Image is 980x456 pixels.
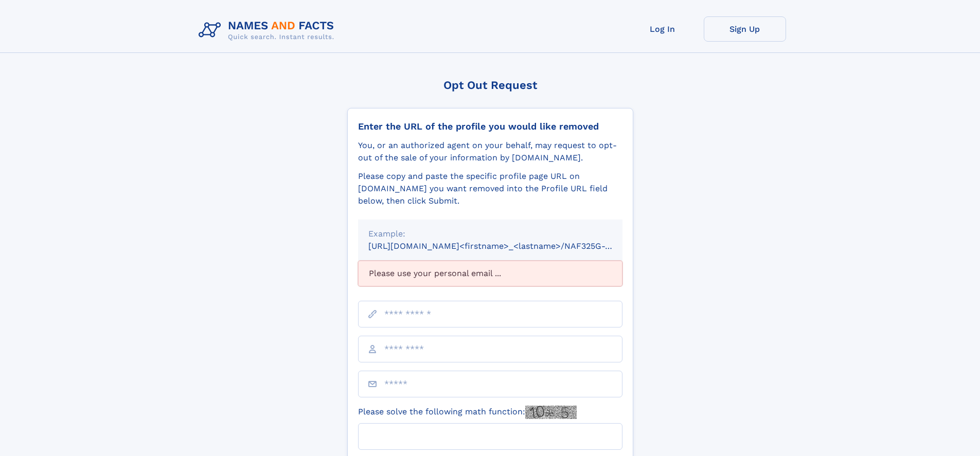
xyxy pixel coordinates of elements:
img: Logo Names and Facts [194,16,343,44]
div: You, or an authorized agent on your behalf, may request to opt-out of the sale of your informatio... [358,139,622,164]
div: Opt Out Request [347,79,633,92]
a: Sign Up [704,16,786,42]
div: Please copy and paste the specific profile page URL on [DOMAIN_NAME] you want removed into the Pr... [358,170,622,207]
label: Please solve the following math function: [358,406,577,419]
a: Log In [621,16,704,42]
div: Enter the URL of the profile you would like removed [358,121,622,132]
div: Please use your personal email ... [358,261,622,286]
div: Example: [368,228,612,240]
small: [URL][DOMAIN_NAME]<firstname>_<lastname>/NAF325G-xxxxxxxx [368,241,642,251]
